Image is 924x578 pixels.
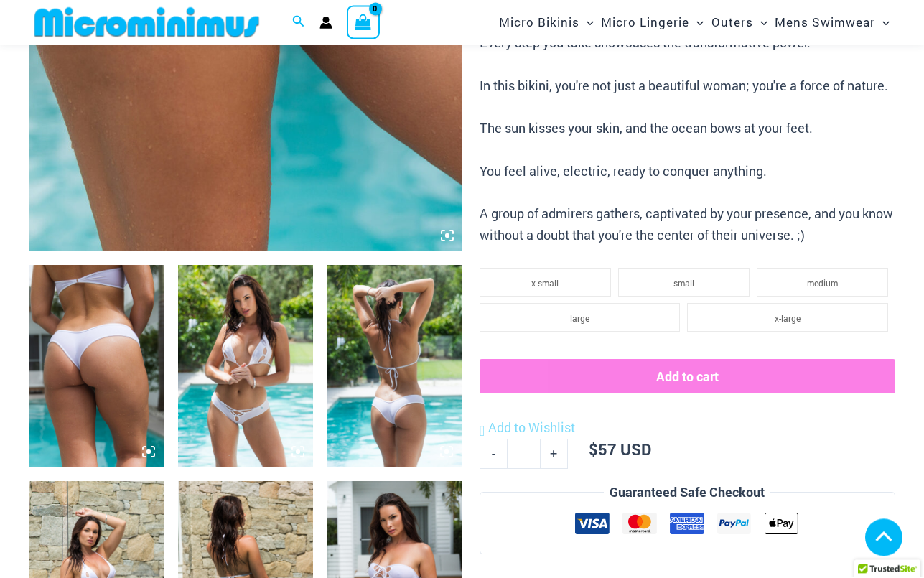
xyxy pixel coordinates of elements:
button: Add to cart [480,360,895,394]
a: - [480,439,507,470]
bdi: 57 USD [589,439,651,460]
a: View Shopping Cart, empty [347,6,380,39]
span: x-large [775,313,801,325]
span: Add to Wishlist [488,419,575,437]
span: Micro Lingerie [601,4,689,41]
span: x-small [531,278,559,289]
span: Menu Toggle [689,4,704,41]
span: Mens Swimwear [775,4,875,41]
li: x-small [480,269,611,297]
span: Menu Toggle [579,4,594,41]
a: Micro BikinisMenu ToggleMenu Toggle [495,4,597,41]
a: + [541,439,568,470]
nav: Site Navigation [493,2,895,43]
span: medium [807,278,838,289]
img: Breakwater White 341 Top 4956 Shorts [29,266,164,468]
input: Product quantity [507,439,541,470]
li: x-large [687,304,888,332]
img: Breakwater White 3153 Top 4956 Shorts [178,266,313,468]
li: small [618,269,750,297]
li: medium [757,269,888,297]
a: Add to Wishlist [480,418,575,439]
span: small [673,278,694,289]
a: Account icon link [319,17,332,29]
span: $ [589,439,598,460]
li: large [480,304,681,332]
a: Mens SwimwearMenu ToggleMenu Toggle [771,4,893,41]
span: large [570,313,589,325]
span: Menu Toggle [753,4,767,41]
img: MM SHOP LOGO FLAT [29,6,265,39]
span: Outers [711,4,753,41]
span: Menu Toggle [875,4,890,41]
span: Micro Bikinis [499,4,579,41]
a: OutersMenu ToggleMenu Toggle [708,4,771,41]
img: Breakwater White 3153 Top 4956 Shorts [327,266,462,468]
a: Micro LingerieMenu ToggleMenu Toggle [597,4,707,41]
a: Search icon link [292,14,305,32]
legend: Guaranteed Safe Checkout [604,483,770,504]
